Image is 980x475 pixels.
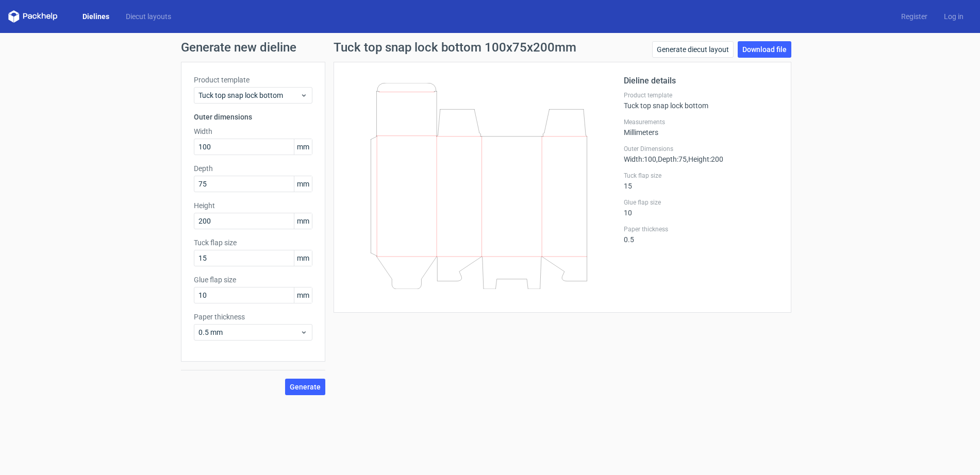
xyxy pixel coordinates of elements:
span: Generate [290,383,321,391]
span: mm [294,213,312,229]
span: mm [294,139,312,155]
label: Tuck flap size [624,172,778,180]
h1: Generate new dieline [181,41,800,54]
h2: Dieline details [624,75,778,87]
label: Measurements [624,118,778,126]
span: 0.5 mm [198,327,300,337]
span: Tuck top snap lock bottom [198,90,300,100]
label: Product template [194,75,312,85]
label: Width [194,126,312,137]
div: Tuck top snap lock bottom [624,91,778,110]
label: Product template [624,91,778,99]
label: Depth [194,163,312,174]
span: mm [294,250,312,266]
label: Outer Dimensions [624,145,778,153]
label: Glue flap size [624,198,778,207]
label: Paper thickness [624,225,778,233]
a: Log in [936,11,972,22]
a: Dielines [74,11,118,22]
label: Paper thickness [194,312,312,322]
div: 15 [624,172,778,190]
h3: Outer dimensions [194,112,312,122]
span: Width : 100 [624,155,656,163]
span: , Depth : 75 [656,155,687,163]
label: Glue flap size [194,275,312,285]
h1: Tuck top snap lock bottom 100x75x200mm [334,41,576,54]
a: Generate diecut layout [652,41,734,58]
div: 10 [624,198,778,217]
span: , Height : 200 [687,155,723,163]
span: mm [294,176,312,192]
div: 0.5 [624,225,778,244]
a: Register [893,11,936,22]
label: Height [194,200,312,211]
button: Generate [285,379,325,395]
span: mm [294,287,312,303]
div: Millimeters [624,118,778,137]
a: Download file [738,41,791,58]
a: Diecut layouts [118,11,179,22]
label: Tuck flap size [194,237,312,248]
